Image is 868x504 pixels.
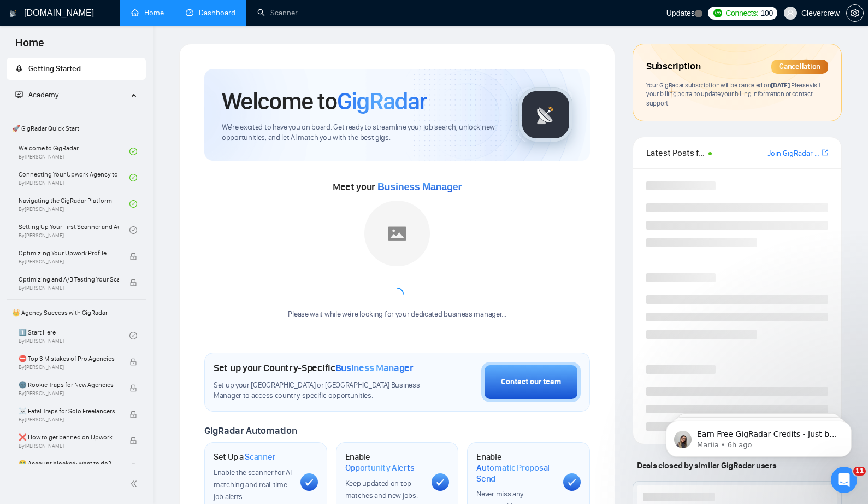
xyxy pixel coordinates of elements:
[19,139,129,163] a: Welcome to GigRadarBy[PERSON_NAME]
[337,86,427,116] span: GigRadar
[129,358,137,366] span: lock
[335,362,414,374] span: Business Manager
[19,432,119,443] span: ❌ How to get banned on Upwork
[19,458,119,469] span: 😭 Account blocked: what to do?
[831,467,857,493] iframe: Intercom live chat
[761,7,773,19] span: 100
[476,462,554,484] span: Automatic Proposal Send
[364,201,430,266] img: placeholder.png
[19,192,129,216] a: Navigating the GigRadar PlatformBy[PERSON_NAME]
[28,64,81,73] span: Getting Started
[245,452,275,462] span: Scanner
[214,452,275,462] h1: Set Up a
[129,384,137,392] span: lock
[19,259,119,265] span: By [PERSON_NAME]
[646,57,700,76] span: Subscription
[377,181,462,192] span: Business Manager
[19,406,119,417] span: ☠️ Fatal Traps for Solo Freelancers
[129,226,137,234] span: check-circle
[649,398,868,474] iframe: Intercom notifications message
[129,253,137,260] span: lock
[204,425,297,437] span: GigRadar Automation
[771,81,791,89] span: [DATE] .
[763,81,791,89] span: on
[7,58,146,80] li: Getting Started
[15,91,23,98] span: fund-projection-screen
[345,452,423,473] h1: Enable
[19,379,119,390] span: 🌚 Rookie Traps for New Agencies
[130,478,141,489] span: double-left
[129,411,137,418] span: lock
[476,452,554,484] h1: Enable
[186,8,235,17] a: dashboardDashboard
[129,148,137,155] span: check-circle
[214,468,292,501] span: Enable the scanner for AI matching and real-time job alerts.
[28,90,58,99] span: Academy
[19,248,119,259] span: Optimizing Your Upwork Profile
[19,364,119,371] span: By [PERSON_NAME]
[345,479,418,500] span: Keep updated on top matches and new jobs.
[19,285,119,291] span: By [PERSON_NAME]
[846,4,864,22] button: setting
[846,9,864,17] a: setting
[19,417,119,423] span: By [PERSON_NAME]
[19,324,129,348] a: 1️⃣ Start HereBy[PERSON_NAME]
[19,353,119,364] span: ⛔ Top 3 Mistakes of Pro Agencies
[345,462,415,473] span: Opportunity Alerts
[19,390,119,397] span: By [PERSON_NAME]
[214,362,414,374] h1: Set up your Country-Specific
[822,148,828,157] span: export
[391,288,404,301] span: loading
[787,9,794,17] span: user
[8,302,145,324] span: 👑 Agency Success with GigRadar
[853,467,866,476] span: 11
[713,9,722,17] img: upwork-logo.png
[19,218,129,242] a: Setting Up Your First Scanner and Auto-BidderBy[PERSON_NAME]
[481,362,581,402] button: Contact our team
[129,463,137,471] span: lock
[281,309,512,320] div: Please wait while we're looking for your dedicated business manager...
[214,380,427,401] span: Set up your [GEOGRAPHIC_DATA] or [GEOGRAPHIC_DATA] Business Manager to access country-specific op...
[129,174,137,181] span: check-circle
[129,279,137,286] span: lock
[333,181,462,193] span: Meet your
[822,148,828,158] a: export
[771,60,828,74] div: Cancellation
[129,200,137,208] span: check-circle
[847,9,863,17] span: setting
[19,443,119,449] span: By [PERSON_NAME]
[518,87,573,142] img: gigradar-logo.png
[129,437,137,444] span: lock
[19,166,129,190] a: Connecting Your Upwork Agency to GigRadarBy[PERSON_NAME]
[129,332,137,339] span: check-circle
[7,35,53,58] span: Home
[725,7,758,19] span: Connects:
[633,456,781,475] span: Deals closed by similar GigRadar users
[8,118,145,139] span: 🚀 GigRadar Quick Start
[666,9,695,17] span: Updates
[257,8,298,17] a: searchScanner
[131,8,164,17] a: homeHome
[767,148,819,160] a: Join GigRadar Slack Community
[222,122,500,143] span: We're excited to have you on board. Get ready to streamline your job search, unlock new opportuni...
[222,86,427,116] h1: Welcome to
[15,65,23,72] span: rocket
[501,376,561,388] div: Contact our team
[19,274,119,285] span: Optimizing and A/B Testing Your Scanner for Better Results
[9,5,17,22] img: logo
[646,81,821,107] span: Your GigRadar subscription will be canceled Please visit your billing portal to update your billi...
[646,146,705,160] span: Latest Posts from the GigRadar Community
[15,90,58,99] span: Academy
